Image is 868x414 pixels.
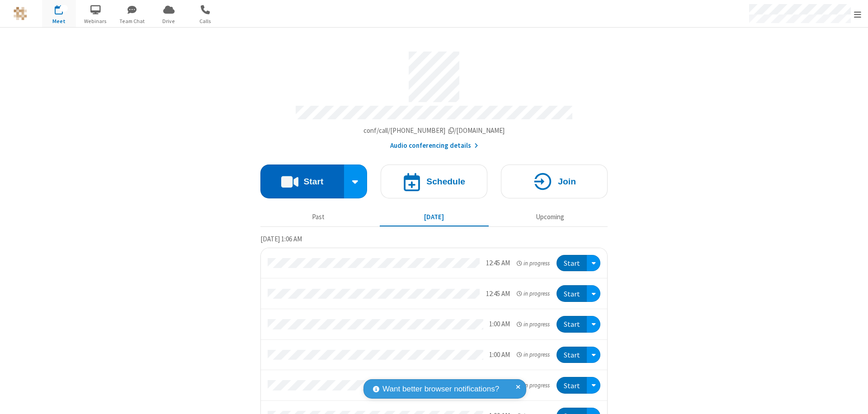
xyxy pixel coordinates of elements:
section: Account details [260,45,608,151]
div: Start conference options [344,165,368,198]
div: Open menu [587,285,600,302]
h4: Start [303,177,323,186]
div: 10 [60,5,68,12]
span: Want better browser notifications? [382,383,499,395]
button: Start [557,255,587,272]
h4: Schedule [426,177,465,186]
img: QA Selenium DO NOT DELETE OR CHANGE [14,7,27,20]
div: Open menu [587,377,600,394]
span: [DATE] 1:06 AM [260,235,302,243]
span: Calls [189,17,222,25]
button: Start [557,285,587,302]
div: Open menu [587,316,600,333]
span: Drive [152,17,186,25]
button: Start [557,377,587,394]
div: 1:00 AM [489,319,510,329]
div: Open menu [587,347,600,363]
em: in progress [517,350,550,359]
em: in progress [517,381,550,390]
h4: Join [558,177,576,186]
button: Past [264,208,373,226]
button: Start [557,316,587,333]
span: Copy my meeting room link [363,126,505,135]
button: Start [557,347,587,363]
button: Join [501,165,608,198]
button: Start [260,165,344,198]
button: [DATE] [380,208,489,226]
span: Webinars [79,17,113,25]
div: 1:00 AM [489,350,510,360]
span: Team Chat [115,17,149,25]
div: 12:45 AM [486,258,510,268]
button: Copy my meeting room linkCopy my meeting room link [363,126,505,136]
div: 12:45 AM [486,289,510,299]
em: in progress [517,259,550,268]
div: Open menu [587,255,600,272]
em: in progress [517,289,550,298]
button: Upcoming [495,208,604,226]
button: Schedule [381,165,487,198]
em: in progress [517,320,550,329]
span: Meet [42,17,76,25]
button: Audio conferencing details [390,141,478,151]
